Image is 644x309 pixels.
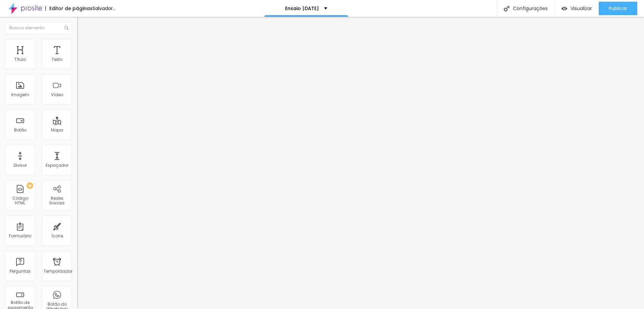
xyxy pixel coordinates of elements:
img: Ícone [64,26,68,30]
input: Buscar elemento [5,22,72,34]
font: Publicar [609,5,627,12]
button: Publicar [599,2,637,15]
img: view-1.svg [561,6,567,11]
font: Temporizador [44,268,72,274]
img: Ícone [504,6,509,11]
font: Imagem [11,92,29,98]
font: Visualizar [571,5,592,12]
font: Configurações [513,5,548,12]
font: Título [14,56,26,62]
font: Ícone [51,233,63,239]
font: Perguntas [10,268,31,274]
button: Visualizar [555,2,599,15]
iframe: Editor [77,17,644,309]
font: Redes Sociais [49,195,65,206]
font: Código HTML [12,195,28,206]
font: Texto [52,56,62,62]
font: Vídeo [51,92,63,98]
font: Editor de páginas [49,5,93,12]
font: Formulário [9,233,31,239]
font: Salvador... [93,5,116,12]
font: Botão [14,127,26,133]
font: Espaçador [46,162,68,168]
font: Mapa [51,127,63,133]
font: Divisor [13,162,27,168]
font: Ensaio [DATE] [285,5,319,12]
